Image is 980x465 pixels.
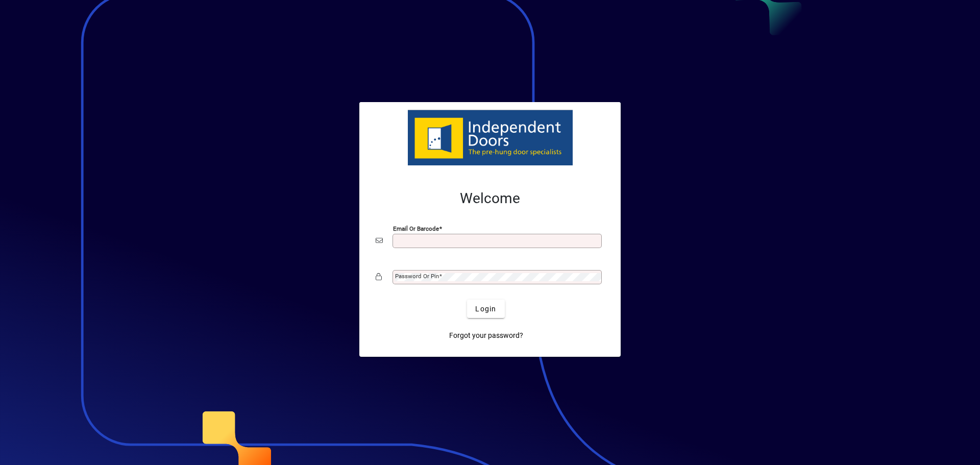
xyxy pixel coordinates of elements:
button: Login [467,300,504,318]
span: Forgot your password? [449,330,523,341]
span: Login [475,304,496,314]
h2: Welcome [376,190,604,207]
mat-label: Email or Barcode [393,225,439,232]
mat-label: Password or Pin [395,273,439,280]
a: Forgot your password? [445,326,527,345]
